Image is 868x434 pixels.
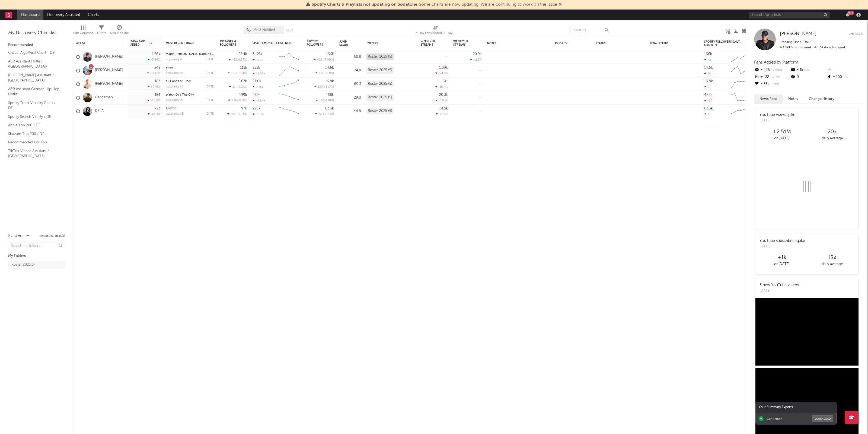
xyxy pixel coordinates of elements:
[704,72,711,75] div: 14
[415,23,456,39] div: 7-Day Fans Added (7-Day Fans Added)
[314,85,334,89] div: ( )
[769,76,780,79] span: -267 %
[435,85,448,89] div: -16.4 %
[166,99,183,102] div: popularity: 23
[325,80,334,83] div: 16.8k
[366,94,394,101] div: Roster 2025 (5)
[148,58,160,61] div: -3.89 %
[277,105,301,118] svg: Chart title
[206,58,215,61] div: [DATE]
[8,253,65,259] div: My Folders
[253,58,263,62] div: -9.7k
[704,107,713,110] div: 63.3k
[95,55,123,59] a: [PERSON_NAME]
[704,93,713,97] div: 488k
[166,85,183,88] div: popularity: 15
[166,66,173,69] a: amor
[206,112,215,115] div: [DATE]
[95,109,104,114] a: DELA
[415,30,456,36] div: 7-Day Fans Added (7-Day Fans Added)
[803,95,840,103] button: Change History
[166,80,192,83] a: All Hands on Deck
[848,31,863,37] button: Untrack
[43,10,84,20] a: Discovery Assistant
[206,99,215,102] div: [DATE]
[8,139,60,145] a: Recommended For You
[325,107,334,110] div: 63.3k
[95,82,123,86] a: [PERSON_NAME]
[559,2,562,7] span: Dismiss
[155,93,160,97] div: 154
[749,12,830,18] input: Search for artists
[166,66,215,69] div: amor
[253,85,264,89] div: 2.36k
[650,42,685,45] div: Legal Status
[240,66,247,70] div: 115k
[807,135,857,142] div: daily average
[277,64,301,77] svg: Chart title
[319,99,324,102] span: -32
[704,85,709,89] div: 7
[754,67,790,74] div: 426
[84,10,103,20] a: Charts
[166,58,182,61] div: popularity: 0
[767,417,782,421] div: Gentleman
[339,81,361,87] div: 69.3
[555,42,577,45] div: Priority
[323,72,333,75] span: -60.8 %
[366,67,394,74] div: Roster 2025 (5)
[232,99,235,102] span: 97
[97,23,106,39] div: Filters
[155,80,160,83] div: 183
[238,52,247,56] div: 25.4k
[757,254,807,261] div: +1k
[76,42,117,45] div: Artist
[366,54,394,60] div: Roster 2025 (5)
[148,85,160,89] div: +976 %
[729,105,753,118] svg: Chart title
[206,85,215,88] div: [DATE]
[236,113,246,116] span: +61.3 %
[312,2,557,7] span: : Some charts are now updating. We are continuing to work on the issue
[826,74,863,81] div: 100
[155,107,160,110] div: -23
[755,402,837,413] div: Your Summary Exports
[319,72,322,75] span: 47
[166,107,176,110] a: Tanzen
[277,50,301,64] svg: Chart title
[286,29,293,32] button: Save
[339,67,361,74] div: 74.8
[470,58,482,61] div: -11.3 %
[8,242,65,250] input: Search for folders...
[11,262,35,268] div: Roster 2025 ( 5 )
[339,95,361,101] div: 29.0
[487,42,541,45] div: Notes
[166,42,206,45] div: Most Recent Track
[166,53,215,56] div: Major Tom (Coming Home) - Tiësto Extended Remix
[780,32,816,36] span: [PERSON_NAME]
[807,254,857,261] div: 18 x
[277,77,301,91] svg: Chart title
[366,42,407,45] div: Folders
[236,86,246,89] span: +2.2k %
[97,30,106,36] div: Filters
[253,72,265,75] div: -5.08k
[241,107,247,110] div: 97k
[253,66,260,70] div: 252k
[826,67,863,74] div: --
[253,93,261,97] div: 939k
[231,113,235,116] span: -55
[473,52,482,56] div: 20.9k
[339,108,361,115] div: 44.8
[8,42,65,48] div: Recommended
[780,40,812,44] span: Tracking Since: [DATE]
[759,238,805,244] div: YouTube subscribers spike
[130,40,148,46] span: 7-Day Fans Added
[253,112,264,116] div: -15.5k
[323,58,333,61] span: -7.99 %
[238,58,246,61] span: -267 %
[148,112,160,116] div: -64.3 %
[166,53,272,56] a: Major [PERSON_NAME] (Coming Home) - [PERSON_NAME] Extended Remix
[8,72,60,83] a: [PERSON_NAME] Assistant / [GEOGRAPHIC_DATA]
[231,72,236,75] span: 165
